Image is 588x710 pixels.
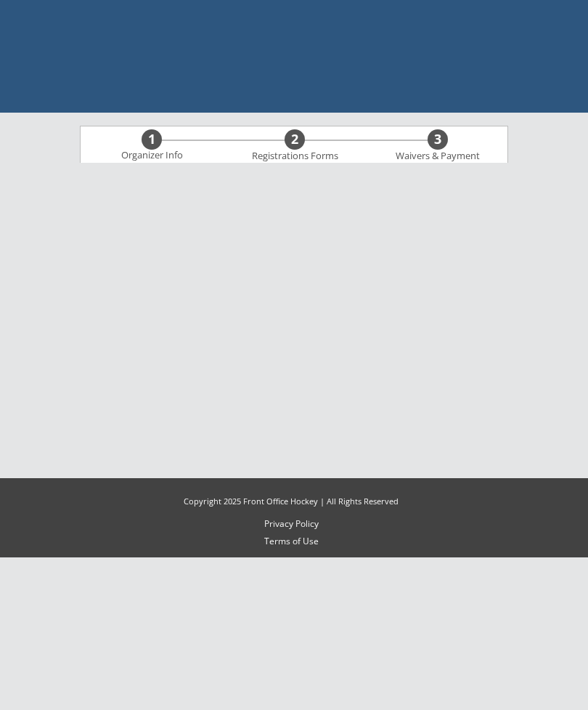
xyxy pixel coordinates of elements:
div: 3 [428,132,448,148]
a: Privacy Policy [258,518,325,531]
div: 1 [142,132,162,148]
div: Copyright 2025 Front Office Hockey | All Rights Reserved [170,496,412,507]
div: Organizer Info [112,150,192,161]
div: Registrations Forms [245,150,345,162]
div: 2 [285,132,305,148]
a: Terms of Use [258,536,325,548]
div: Waivers & Payment [388,150,488,162]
